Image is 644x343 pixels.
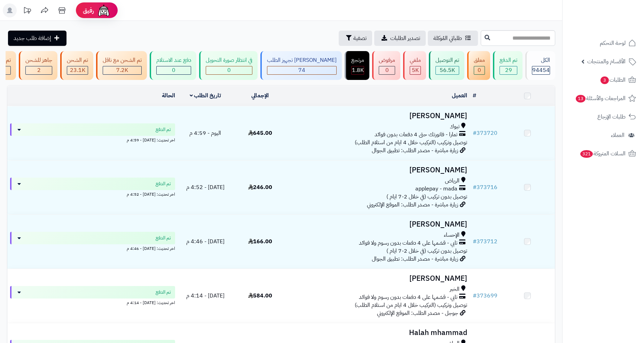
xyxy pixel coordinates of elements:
span: 645.00 [248,129,272,137]
a: العميل [452,91,467,100]
span: 56.5K [440,66,455,74]
span: 94454 [532,66,550,74]
span: 0 [385,66,389,74]
a: إضافة طلب جديد [8,31,66,46]
div: 0 [157,66,191,74]
div: ملغي [410,56,421,64]
span: تابي - قسّمها على 4 دفعات بدون رسوم ولا فوائد [359,239,457,247]
span: رفيق [83,6,94,15]
span: زيارة مباشرة - مصدر الطلب: تطبيق الجوال [372,146,458,155]
div: دفع عند الاستلام [156,56,191,64]
span: اليوم - 4:59 م [189,129,221,137]
span: توصيل بدون تركيب (في خلال 2-7 ايام ) [386,193,467,201]
div: مرفوض [379,56,395,64]
span: 2 [37,66,41,74]
span: توصيل وتركيب (التركيب خلال 4 ايام من استلام الطلب) [355,301,467,309]
h3: [PERSON_NAME] [290,220,467,228]
div: 1806 [352,66,364,74]
span: [DATE] - 4:52 م [186,183,225,191]
span: تمارا - فاتورتك حتى 4 دفعات بدون فوائد [375,131,457,139]
a: العملاء [567,127,640,144]
a: تم الشحن 23.1K [59,51,95,80]
span: الطلبات [600,75,626,85]
a: #373720 [473,129,497,137]
span: 5K [412,66,419,74]
div: 74 [267,66,336,74]
div: 0 [474,66,485,74]
span: توصيل بدون تركيب (في خلال 2-7 ايام ) [386,247,467,255]
span: تم الدفع [156,289,171,296]
h3: [PERSON_NAME] [290,166,467,174]
div: 2 [26,66,52,74]
div: اخر تحديث: [DATE] - 4:14 م [10,299,175,306]
div: 0 [206,66,252,74]
span: applepay - mada [415,185,457,193]
span: [DATE] - 4:14 م [186,292,225,300]
span: لوحة التحكم [600,38,626,48]
div: 23138 [67,66,88,74]
a: تاريخ الطلب [190,91,221,100]
a: الكل94454 [524,51,557,80]
span: 0 [172,66,175,74]
div: اخر تحديث: [DATE] - 4:52 م [10,190,175,197]
span: 13 [576,95,586,103]
h3: [PERSON_NAME] [290,275,467,283]
div: 0 [379,66,395,74]
span: # [473,129,477,137]
span: تم الدفع [156,180,171,187]
div: اخر تحديث: [DATE] - 4:59 م [10,136,175,143]
a: دفع عند الاستلام 0 [148,51,198,80]
a: تم التوصيل 56.5K [427,51,466,80]
div: جاهز للشحن [25,56,52,64]
a: تصدير الطلبات [374,31,426,46]
span: طلبات الإرجاع [597,112,626,122]
a: مرفوض 0 [371,51,402,80]
a: الحالة [162,91,175,100]
div: اخر تحديث: [DATE] - 4:46 م [10,244,175,252]
a: #373712 [473,237,497,246]
span: تصفية [353,34,367,42]
span: 0 [227,66,231,74]
div: 7223 [103,66,141,74]
a: جاهز للشحن 2 [17,51,59,80]
span: # [473,292,477,300]
span: 321 [580,150,593,158]
span: تم الدفع [156,126,171,133]
span: 584.00 [248,292,272,300]
span: العملاء [611,130,625,140]
div: تم الشحن [67,56,88,64]
div: 4957 [410,66,421,74]
a: تم الشحن مع ناقل 7.2K [95,51,148,80]
span: الرياض [445,177,460,185]
div: 29 [500,66,517,74]
span: 246.00 [248,183,272,191]
div: 56503 [436,66,459,74]
span: 74 [298,66,305,74]
span: تصدير الطلبات [390,34,420,42]
a: طلباتي المُوكلة [428,31,478,46]
span: الإحساء [444,231,460,239]
a: تم الدفع 29 [492,51,524,80]
span: تم الدفع [156,235,171,242]
span: زيارة مباشرة - مصدر الطلب: الموقع الإلكتروني [367,201,458,209]
a: مرتجع 1.8K [343,51,371,80]
a: #373716 [473,183,497,191]
a: ملغي 5K [402,51,427,80]
a: السلات المتروكة321 [567,145,640,162]
span: 23.1K [70,66,85,74]
span: الخبر [450,285,460,293]
div: تم التوصيل [435,56,459,64]
a: تحديثات المنصة [18,3,36,19]
div: [PERSON_NAME] تجهيز الطلب [267,56,337,64]
a: # [473,91,476,100]
a: الطلبات3 [567,72,640,88]
img: ai-face.png [97,3,111,17]
a: في انتظار صورة التحويل 0 [198,51,259,80]
span: 7.2K [116,66,128,74]
span: زيارة مباشرة - مصدر الطلب: تطبيق الجوال [372,255,458,263]
div: مرتجع [351,56,364,64]
span: تبوك [450,123,460,131]
span: توصيل وتركيب (التركيب خلال 4 ايام من استلام الطلب) [355,138,467,147]
a: طلبات الإرجاع [567,108,640,125]
span: 3 [600,76,609,84]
